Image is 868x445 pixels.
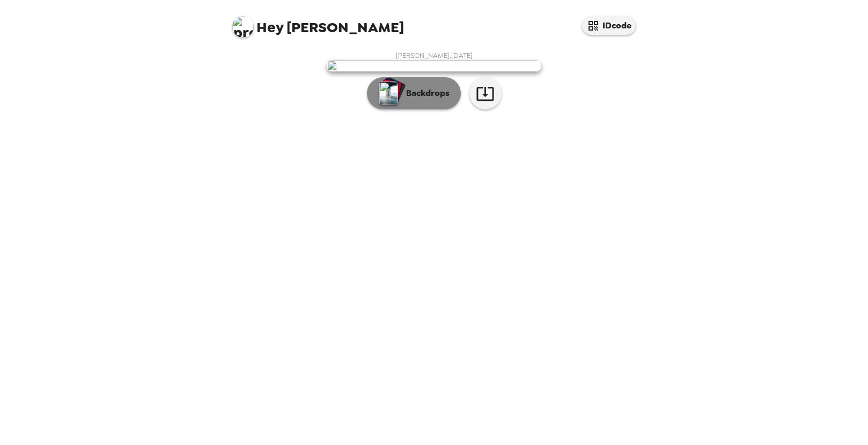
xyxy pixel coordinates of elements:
[582,16,636,35] button: IDcode
[256,18,283,37] span: Hey
[367,77,461,109] button: Backdrops
[327,60,541,72] img: user
[232,16,254,38] img: profile pic
[232,11,404,35] span: [PERSON_NAME]
[401,87,450,100] p: Backdrops
[396,51,473,60] span: [PERSON_NAME] , [DATE]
